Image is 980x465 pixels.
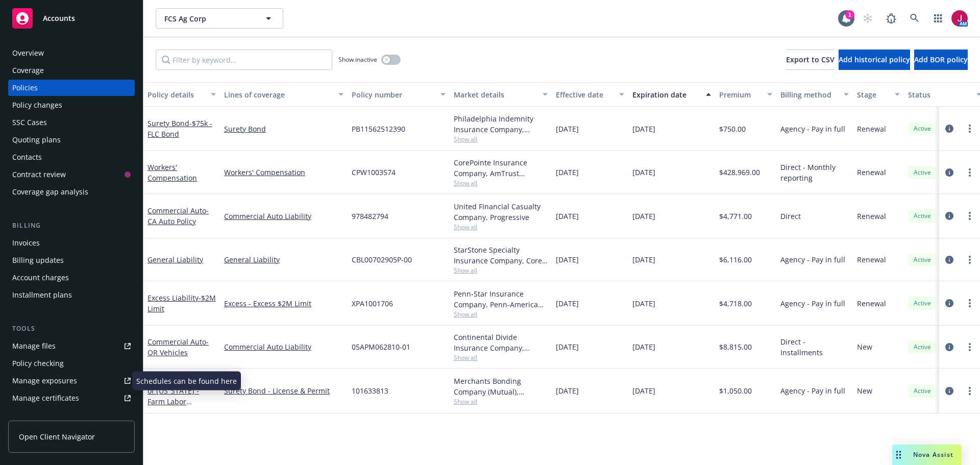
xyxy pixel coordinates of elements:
[454,266,548,275] span: Show all
[8,355,135,372] a: Policy checking
[912,124,933,133] span: Active
[8,97,135,113] a: Policy changes
[628,82,715,107] button: Expiration date
[928,8,948,29] a: Switch app
[454,332,548,353] div: Continental Divide Insurance Company, Berkshire Hathaway Homestate Companies (BHHC)
[964,341,976,353] a: more
[556,341,579,352] span: [DATE]
[719,167,760,178] span: $428,969.00
[943,341,955,353] a: circleInformation
[8,252,135,268] a: Billing updates
[12,252,64,268] div: Billing updates
[719,211,752,222] span: $4,771.00
[8,407,135,424] a: Manage claims
[632,254,655,265] span: [DATE]
[912,168,933,177] span: Active
[8,114,135,131] a: SSC Cases
[454,288,548,310] div: Penn-Star Insurance Company, Penn-America Group, Amwins
[881,8,901,29] a: Report a Bug
[8,45,135,61] a: Overview
[12,235,40,251] div: Invoices
[556,167,579,178] span: [DATE]
[943,210,955,222] a: circleInformation
[556,385,579,396] span: [DATE]
[913,450,953,459] span: Nova Assist
[857,167,886,178] span: Renewal
[454,201,548,223] div: United Financial Casualty Company, Progressive
[12,407,64,424] div: Manage claims
[12,80,38,96] div: Policies
[857,385,872,396] span: New
[454,397,548,406] span: Show all
[224,211,344,222] a: Commercial Auto Liability
[964,254,976,266] a: more
[12,390,79,406] div: Manage certificates
[857,211,886,222] span: Renewal
[964,166,976,179] a: more
[943,254,955,266] a: circleInformation
[148,206,209,226] a: Commercial Auto
[454,244,548,266] div: StarStone Specialty Insurance Company, Core Specialty, Amwins
[632,298,655,309] span: [DATE]
[780,254,845,265] span: Agency - Pay in full
[164,13,253,24] span: FCS Ag Corp
[148,162,197,183] a: Workers' Compensation
[8,184,135,200] a: Coverage gap analysis
[857,298,886,309] span: Renewal
[220,82,348,107] button: Lines of coverage
[780,124,845,134] span: Agency - Pay in full
[8,270,135,286] a: Account charges
[8,4,135,33] a: Accounts
[12,114,47,131] div: SSC Cases
[454,157,548,179] div: CorePointe Insurance Company, AmTrust Financial Services, Risico Insurance Services, Inc.
[839,50,910,70] button: Add historical policy
[857,124,886,134] span: Renewal
[780,385,845,396] span: Agency - Pay in full
[839,55,910,64] span: Add historical policy
[224,124,344,134] a: Surety Bond
[912,255,933,264] span: Active
[19,431,95,442] span: Open Client Navigator
[943,297,955,309] a: circleInformation
[224,254,344,265] a: General Liability
[8,287,135,303] a: Installment plans
[148,118,212,139] a: Surety Bond
[719,298,752,309] span: $4,718.00
[8,62,135,79] a: Coverage
[148,337,209,357] a: Commercial Auto
[8,166,135,183] a: Contract review
[454,353,548,362] span: Show all
[12,166,66,183] div: Contract review
[12,149,42,165] div: Contacts
[964,385,976,397] a: more
[148,337,209,357] span: - OR Vehicles
[857,254,886,265] span: Renewal
[632,341,655,352] span: [DATE]
[224,89,332,100] div: Lines of coverage
[912,386,933,396] span: Active
[224,341,344,352] a: Commercial Auto Liability
[912,211,933,221] span: Active
[951,10,968,27] img: photo
[12,132,61,148] div: Quoting plans
[143,82,220,107] button: Policy details
[552,82,628,107] button: Effective date
[8,373,135,389] a: Manage exposures
[892,445,962,465] button: Nova Assist
[845,10,854,19] div: 1
[632,385,655,396] span: [DATE]
[719,89,761,100] div: Premium
[352,124,405,134] span: PB11562512390
[8,338,135,354] a: Manage files
[715,82,776,107] button: Premium
[454,135,548,143] span: Show all
[853,82,904,107] button: Stage
[719,341,752,352] span: $8,815.00
[156,50,332,70] input: Filter by keyword...
[8,221,135,231] div: Billing
[556,254,579,265] span: [DATE]
[857,8,878,29] a: Start snowing
[632,211,655,222] span: [DATE]
[776,82,853,107] button: Billing method
[8,132,135,148] a: Quoting plans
